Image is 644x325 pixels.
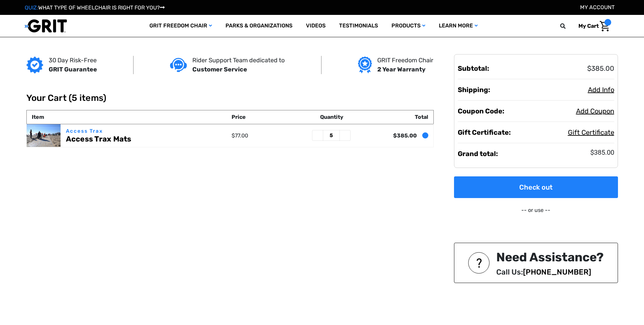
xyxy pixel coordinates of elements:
strong: Shipping: [458,86,490,94]
strong: 2 Year Warranty [377,66,426,73]
p: Access Trax [66,127,229,135]
p: Call Us: [496,266,603,278]
button: Add Coupon [576,106,614,116]
img: NEED ASSISTANCE [468,252,490,274]
p: 30 Day Risk-Free [49,56,97,65]
button: Add Info [588,85,614,95]
a: Cart with 0 items [573,19,611,33]
span: My Cart [578,23,599,29]
a: QUIZ:WHAT TYPE OF WHEELCHAIR IS RIGHT FOR YOU? [25,4,165,11]
strong: GRIT Guarantee [49,66,97,73]
a: Parks & Organizations [219,15,299,37]
p: -- or use -- [454,206,618,214]
a: [PHONE_NUMBER] [523,267,591,277]
a: Videos [299,15,332,37]
span: Add Info [588,86,614,94]
th: Total [365,110,433,124]
a: Learn More [432,15,484,37]
th: Price [230,110,298,124]
th: Item [26,110,230,124]
img: GRIT Guarantee [26,57,43,73]
a: Products [385,15,432,37]
span: $385.00 [590,148,614,156]
button: Gift Certificate [568,127,614,137]
img: Cart [600,21,610,31]
strong: Grand total: [458,150,498,158]
div: Need Assistance? [496,248,603,266]
a: Access Trax Mats [66,135,132,144]
p: Rider Support Team dedicated to [192,56,285,65]
strong: Subtotal: [458,64,489,72]
strong: Customer Service [192,66,247,73]
strong: Gift Certificate: [458,128,511,136]
a: Testimonials [332,15,385,37]
img: GRIT All-Terrain Wheelchair and Mobility Equipment [25,19,67,33]
p: GRIT Freedom Chair [377,56,433,65]
img: Grit freedom [358,57,372,73]
img: Customer service [170,58,187,72]
a: GRIT Freedom Chair [143,15,219,37]
h1: Your Cart (5 items) [26,93,618,103]
strong: $385.00 [393,132,417,139]
span: $77.00 [232,132,248,139]
span: $385.00 [587,64,614,72]
th: Quantity [298,110,366,124]
button: Remove Access Trax Mats from cart [422,132,428,138]
input: Search [563,19,573,33]
a: Account [580,4,615,10]
input: Access Trax Mats [323,130,340,141]
span: QUIZ: [25,4,38,11]
a: Check out [454,176,618,198]
strong: Coupon Code: [458,107,504,115]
